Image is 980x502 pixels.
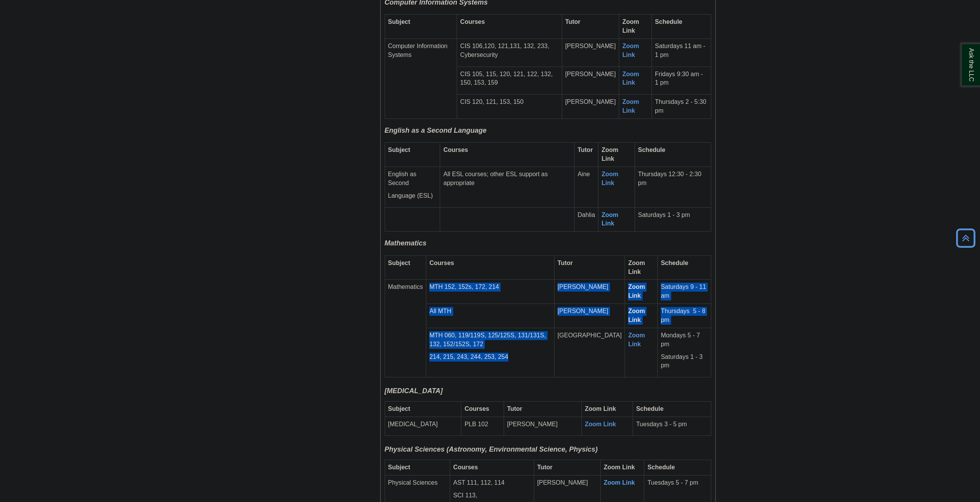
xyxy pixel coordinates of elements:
p: AST 111, 112, 114 [453,479,531,487]
strong: Zoom Link [604,464,635,470]
a: Zoom Link [622,43,639,58]
strong: Courses [429,260,454,266]
strong: Schedule [661,260,688,266]
td: Saturdays 9 - 11 am [658,280,711,304]
a: Zoom Link [628,332,645,347]
strong: Subject [388,260,410,266]
p: Saturdays 1 - 3 pm [661,353,707,370]
strong: Schedule [636,405,663,412]
p: 214, 215, 243, 244, 253, 254 [429,353,551,362]
p: Mondays 5 - 7 pm [661,331,707,349]
strong: Schedule [655,18,682,25]
p: Tuesdays 5 - 7 pm [647,479,707,487]
a: Zoom Link [601,212,620,227]
td: [PERSON_NAME] [554,304,625,328]
p: CIS 105, 115, 120, 121, 122, 132, 150, 153, 159 [460,70,559,88]
td: Saturdays 11 am - 1 pm [652,38,711,67]
strong: Courses [464,405,489,412]
p: Saturdays 1 - 3 pm [638,211,708,220]
a: Zoom Link [585,421,616,427]
strong: Subject [388,147,410,153]
strong: Zoom Link [585,405,616,412]
td: [PERSON_NAME] [504,417,581,436]
p: English as Second [388,170,437,188]
p: MTH 060, 119/119S, 125/125S, 131/131S, 132, 152/152S, 172 [429,331,551,349]
p: All MTH [429,307,551,316]
strong: Courses [443,147,468,153]
p: Tuesdays 3 - 5 pm [636,420,708,429]
a: Back to Top [953,233,978,243]
strong: Tutor [578,147,593,153]
p: CIS 106,120, 121,131, 132, 233, Cybersecurity [460,42,559,60]
strong: Schedule [638,147,665,153]
td: [PERSON_NAME] [562,67,619,95]
td: [PERSON_NAME] [562,38,619,67]
strong: Subject [388,405,410,412]
a: Zoom Link [628,308,645,323]
td: All ESL courses; other ESL support as appropriate [440,167,574,208]
strong: Zoom Link [628,260,645,275]
td: MTH 152, 152s, 172, 214 [426,280,554,304]
strong: Tutor [507,405,523,412]
i: [MEDICAL_DATA] [385,387,443,395]
p: SCI 113, [453,491,531,500]
strong: Courses [460,18,485,25]
td: Fridays 9:30 am - 1 pm [652,67,711,95]
strong: Subject [388,18,410,25]
p: Language (ESL) [388,192,437,200]
a: Zoom Link [601,171,618,186]
strong: Zoom Link [622,18,639,34]
td: [GEOGRAPHIC_DATA] [554,328,625,377]
a: Zoom Link [628,284,645,299]
strong: Subject [388,464,410,470]
td: Aine [574,167,598,208]
td: Mathematics [385,280,426,377]
a: Zoom Link [604,479,635,486]
span: Mathematics [385,239,427,247]
td: Computer Information Systems [385,38,457,118]
td: [PERSON_NAME] [554,280,625,304]
a: Zoom Link [622,71,639,86]
td: Thursdays 2 - 5:30 pm [652,95,711,119]
p: Thursdays 12:30 - 2:30 pm [638,170,708,188]
td: [MEDICAL_DATA] [385,417,461,436]
td: CIS 120, 121, 153, 150 [457,95,562,119]
strong: Courses [453,464,478,470]
strong: Tutor [565,18,581,25]
strong: Schedule [647,464,675,470]
td: Dahlia [574,207,598,232]
p: PLB 102 [464,420,500,429]
td: [PERSON_NAME] [562,95,619,119]
strong: Tutor [537,464,553,470]
i: Physical Sciences (Astronomy, Environmental Science, Physics) [385,445,598,453]
a: Zoom Link [622,98,639,114]
td: Thursdays 5 - 8 pm [658,304,711,328]
span: English as a Second Language [385,127,487,134]
strong: Zoom Link [601,147,618,162]
strong: Tutor [558,260,573,266]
